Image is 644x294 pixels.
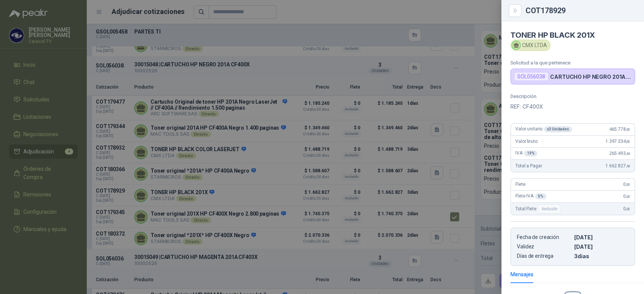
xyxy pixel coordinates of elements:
span: Valor unitario [515,126,572,132]
p: 3 dias [574,253,629,259]
div: CMX LTDA [510,40,550,51]
p: Solicitud a la que pertenece [510,60,635,66]
span: Total Flete [515,204,562,213]
span: 465.778 [609,127,630,132]
div: SOL056038 [514,72,549,81]
span: Total a Pagar [515,163,542,168]
h4: TONER HP BLACK 201X [510,31,635,40]
span: ,46 [626,152,630,156]
div: 0 % [535,193,546,199]
div: x 3 Unidades [544,126,572,132]
span: ,00 [626,194,630,199]
span: Flete IVA [515,193,546,199]
p: Días de entrega [517,253,571,259]
div: Incluido [538,204,560,213]
span: ,00 [626,139,630,144]
p: REF: CF400X [510,102,635,111]
p: [DATE] [574,234,629,240]
span: ,00 [626,182,630,187]
p: Descripción [510,93,635,99]
span: 1.397.334 [606,139,630,144]
span: 0 [623,182,630,187]
button: Close [510,6,520,15]
span: ,00 [626,207,630,211]
p: [DATE] [574,243,629,250]
span: ,00 [626,127,630,132]
span: ,46 [626,164,630,168]
p: Validez [517,243,571,250]
div: 19 % [524,150,538,156]
div: COT178929 [526,7,635,14]
span: Valor bruto [515,139,537,144]
span: IVA [515,150,537,156]
span: Flete [515,182,525,187]
span: 0 [623,206,630,211]
span: 1.662.827 [606,163,630,168]
div: Mensajes [510,270,533,279]
p: CARTUCHO HP NEGRO 201A CF400X [550,73,632,80]
span: 0 [623,194,630,199]
p: Fecha de creación [517,234,571,240]
span: 265.493 [609,151,630,156]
